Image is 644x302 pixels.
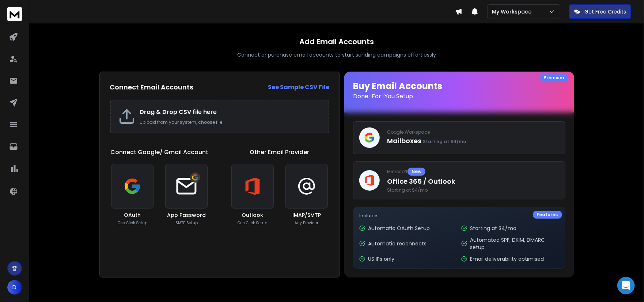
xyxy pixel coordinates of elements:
span: Starting at $4/mo [423,138,466,145]
h1: Buy Email Accounts [353,80,565,101]
p: Google Workspace [387,129,559,135]
p: One Click Setup [238,220,268,226]
p: Microsoft [387,168,559,176]
button: Get Free Credits [569,4,631,19]
p: Starting at $4/mo [470,225,516,232]
p: US IPs only [368,255,394,263]
p: SMTP Setup [175,220,198,226]
div: Premium [540,74,568,82]
div: Features [533,211,562,219]
h3: IMAP/SMTP [292,211,321,219]
p: Email deliverability optimised [470,255,544,263]
p: Includes [359,213,559,219]
p: Automatic reconnects [368,240,427,247]
p: Mailboxes [387,136,559,146]
h2: Drag & Drop CSV file here [140,108,321,116]
p: Automatic OAuth Setup [368,225,430,232]
h3: App Password [167,211,206,219]
h1: Other Email Provider [250,148,310,157]
p: Upload from your system, choose file [140,119,321,125]
p: Automated SPF, DKIM, DMARC setup [470,236,559,251]
p: Office 365 / Outlook [387,176,559,187]
p: Get Free Credits [584,8,626,15]
p: Done-For-You Setup [353,92,565,101]
p: My Workspace [492,8,534,15]
button: D [7,280,22,295]
img: logo [7,7,22,21]
span: Starting at $4/mo [387,187,559,193]
h3: Outlook [242,211,264,219]
h1: Connect Google/ Gmail Account [110,148,208,157]
h1: Add Email Accounts [299,37,374,47]
p: One Click Setup [118,220,147,226]
div: Open Intercom Messenger [617,277,635,294]
p: Any Provider [295,220,319,226]
h2: Connect Email Accounts [110,82,194,92]
div: New [408,168,425,176]
h3: OAuth [124,211,141,219]
a: See Sample CSV File [268,83,329,92]
p: Connect or purchase email accounts to start sending campaigns effortlessly [237,51,436,58]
